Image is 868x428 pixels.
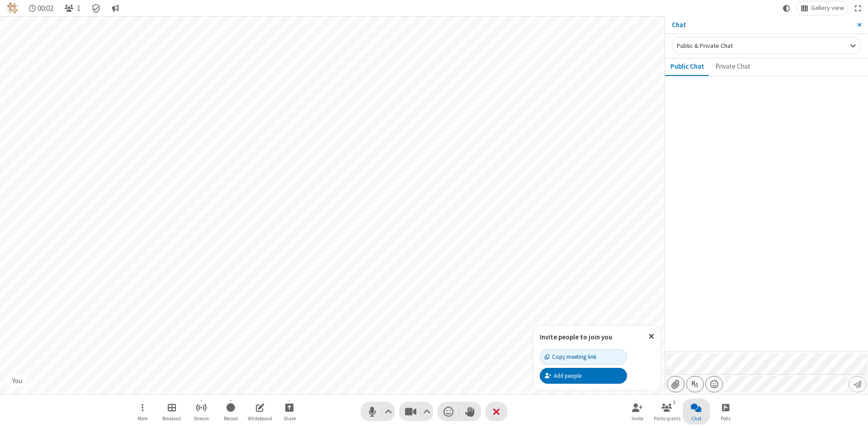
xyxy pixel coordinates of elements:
[811,5,844,12] span: Gallery view
[382,402,395,421] button: Audio settings
[248,416,272,421] span: Whiteboard
[217,399,244,424] button: Start recording
[672,20,850,30] p: Chat
[38,4,53,13] span: 00:02
[246,399,274,424] button: Open shared whiteboard
[710,58,756,75] button: Private Chat
[653,399,680,424] button: Open participant list
[721,416,731,421] span: Polls
[9,376,26,386] div: You
[540,333,612,341] label: Invite people to join you
[193,416,209,421] span: Stream
[677,42,733,50] span: Public & Private Chat
[851,1,865,15] button: Fullscreen
[361,402,395,421] button: Mute (Alt+A)
[686,376,704,392] button: Show formatting
[665,58,710,75] button: Public Chat
[421,402,433,421] button: Video setting
[25,1,57,15] div: Timer
[129,399,156,424] button: Open menu
[438,402,459,421] button: Send a reaction
[276,399,303,424] button: Start sharing
[779,1,794,15] button: Using system theme
[61,1,84,15] button: Open participant list
[632,416,643,421] span: Invite
[540,349,627,365] button: Copy meeting link
[654,416,680,421] span: Participants
[545,353,596,361] div: Copy meeting link
[137,416,147,421] span: More
[683,399,710,424] button: Close chat
[459,402,481,421] button: Raise hand
[188,399,215,424] button: Start streaming
[224,416,238,421] span: Record
[849,376,866,392] button: Send message
[108,1,123,15] button: Conversation
[797,1,848,15] button: Change layout
[77,4,80,13] span: 1
[486,402,507,421] button: End or leave meeting
[158,399,185,424] button: Manage Breakout Rooms
[162,416,181,421] span: Breakout
[540,368,627,383] button: Add people
[670,398,678,406] div: 1
[88,1,105,15] div: Meeting details Encryption enabled
[624,399,651,424] button: Invite participants (Alt+I)
[399,402,433,421] button: Stop video (Alt+V)
[850,16,868,33] button: Close sidebar
[642,325,661,348] button: Close popover
[712,399,739,424] button: Open poll
[283,416,296,421] span: Share
[705,376,723,392] button: Open menu
[691,416,702,421] span: Chat
[7,3,18,14] img: QA Selenium DO NOT DELETE OR CHANGE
